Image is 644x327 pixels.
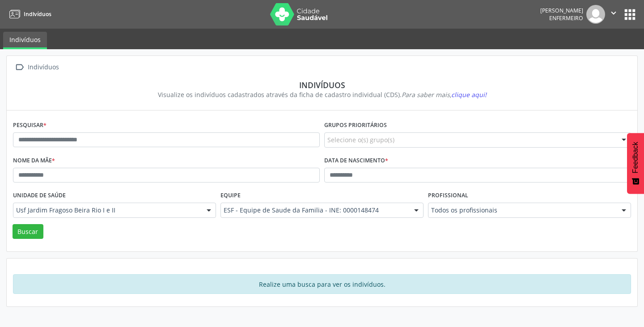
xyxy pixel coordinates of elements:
[627,133,644,194] button: Feedback - Mostrar pesquisa
[431,206,613,215] span: Todos os profissionais
[540,7,583,14] div: [PERSON_NAME]
[19,80,625,90] div: Indivíduos
[13,154,55,168] label: Nome da mãe
[13,274,631,294] div: Realize uma busca para ver os indivíduos.
[16,206,198,215] span: Usf Jardim Fragoso Beira Rio I e II
[3,32,47,49] a: Indivíduos
[549,14,583,22] span: Enfermeiro
[24,10,51,18] span: Indivíduos
[605,5,622,24] button: 
[26,61,60,74] div: Indivíduos
[631,142,640,173] span: Feedback
[6,7,51,21] a: Indivíduos
[327,135,394,144] span: Selecione o(s) grupo(s)
[451,90,487,99] span: clique aqui!
[13,61,60,74] a:  Indivíduos
[402,90,487,99] i: Para saber mais,
[622,7,638,22] button: apps
[224,206,405,215] span: ESF - Equipe de Saude da Familia - INE: 0000148474
[19,90,625,99] div: Visualize os indivíduos cadastrados através da ficha de cadastro individual (CDS).
[324,154,388,168] label: Data de nascimento
[13,119,47,132] label: Pesquisar
[428,189,468,203] label: Profissional
[13,61,26,74] i: 
[609,8,619,18] i: 
[586,5,605,24] img: img
[13,224,43,239] button: Buscar
[220,189,241,203] label: Equipe
[324,119,387,132] label: Grupos prioritários
[13,189,66,203] label: Unidade de saúde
